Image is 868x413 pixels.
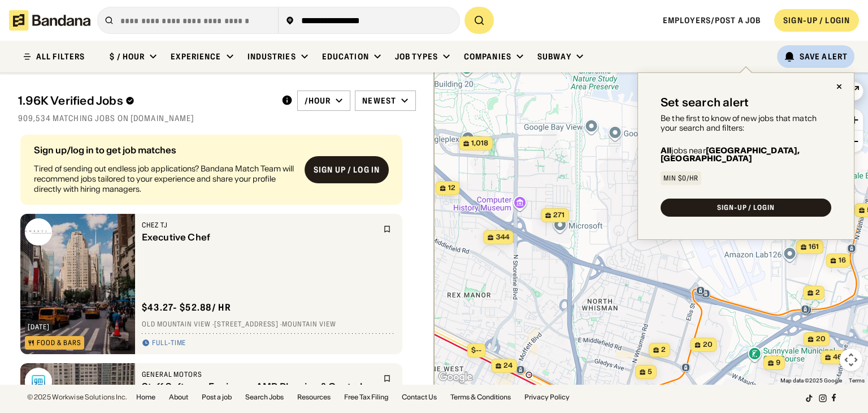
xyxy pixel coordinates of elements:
img: Bandana logotype [9,10,90,31]
div: 1.96K Verified Jobs [18,94,272,107]
span: 9 [776,358,780,368]
a: Privacy Policy [524,394,570,401]
a: Contact Us [402,394,437,401]
span: 161 [809,242,819,252]
div: 909,534 matching jobs on [DOMAIN_NAME] [18,113,416,123]
a: Search Jobs [245,394,284,401]
div: Sign up/log in to get job matches [34,145,296,154]
span: 2 [661,345,666,355]
div: SIGN-UP / LOGIN [783,15,850,25]
div: Experience [171,51,221,62]
div: Min $0/hr [663,175,698,182]
div: /hour [305,96,331,106]
a: Free Tax Filing [344,394,388,401]
span: 20 [703,340,713,350]
span: $-- [471,346,481,354]
img: General Motors logo [25,368,52,395]
div: Save Alert [800,51,848,62]
div: Education [322,51,369,62]
div: Companies [464,51,511,62]
b: All [661,145,671,156]
div: General Motors [142,370,376,379]
img: Google [437,370,474,385]
div: Set search alert [661,96,749,109]
a: Open this area in Google Maps (opens a new window) [437,370,474,385]
button: Map camera controls [840,349,862,371]
div: Sign up / Log in [314,165,380,175]
span: 20 [816,334,826,344]
div: Food & Bars [37,339,81,346]
div: Staff Software Engineer - AMR Planning & Controls [142,381,376,392]
span: 2 [815,288,820,298]
div: SIGN-UP / LOGIN [717,204,775,211]
div: ALL FILTERS [36,53,85,61]
div: Tired of sending out endless job applications? Bandana Match Team will recommend jobs tailored to... [34,164,296,195]
div: [DATE] [28,324,50,330]
span: Map data ©2025 Google [780,377,842,384]
a: Terms (opens in new tab) [849,377,865,384]
div: © 2025 Workwise Solutions Inc. [27,394,127,401]
div: grid [18,130,416,385]
div: Full-time [152,339,186,348]
b: [GEOGRAPHIC_DATA], [GEOGRAPHIC_DATA] [661,145,800,164]
span: 344 [496,233,509,242]
a: Home [136,394,155,401]
div: Be the first to know of new jobs that match your search and filters: [661,114,831,133]
span: 24 [504,361,513,371]
div: Executive Chef [142,232,376,243]
span: 271 [553,210,565,220]
div: Industries [248,51,296,62]
span: 46 [833,352,842,362]
div: $ / hour [110,51,145,62]
span: 16 [839,256,846,265]
div: Newest [362,96,396,106]
span: 12 [448,183,455,193]
a: About [169,394,188,401]
a: Resources [297,394,331,401]
div: jobs near [661,147,831,162]
img: Chez TJ logo [25,218,52,246]
a: Terms & Conditions [450,394,511,401]
div: Old Mountain View · [STREET_ADDRESS] · Mountain View [142,320,396,329]
span: 1,018 [471,139,488,148]
a: Employers/Post a job [663,15,761,25]
div: $ 43.27 - $52.88 / hr [142,302,231,313]
a: Post a job [202,394,232,401]
span: 5 [648,367,652,377]
div: Job Types [395,51,438,62]
div: Chez TJ [142,221,376,230]
div: Subway [537,51,571,62]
